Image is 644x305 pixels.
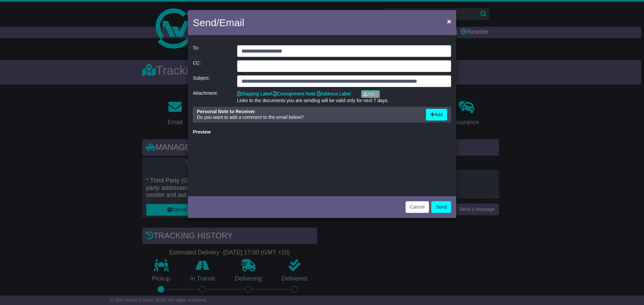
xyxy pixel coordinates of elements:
div: To: [190,45,234,57]
a: Consignment Note [273,91,316,96]
h4: Send/Email [193,15,244,30]
div: Preview [193,129,451,135]
button: Close [444,14,454,28]
div: CC: [190,60,234,72]
button: Send [431,201,451,213]
a: Shipping Label [237,91,272,96]
button: Add [426,109,447,121]
div: Subject: [190,75,234,87]
a: Add... [361,90,380,98]
div: Do you want to add a comment to the email below? [194,109,423,121]
button: Cancel [406,201,429,213]
div: Attachment: [190,90,234,103]
div: Personal Note to Receiver [197,109,419,115]
span: × [447,17,451,25]
a: Address Label [317,91,351,96]
div: Links to the documents you are sending will be valid only for next 7 days. [237,98,451,103]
